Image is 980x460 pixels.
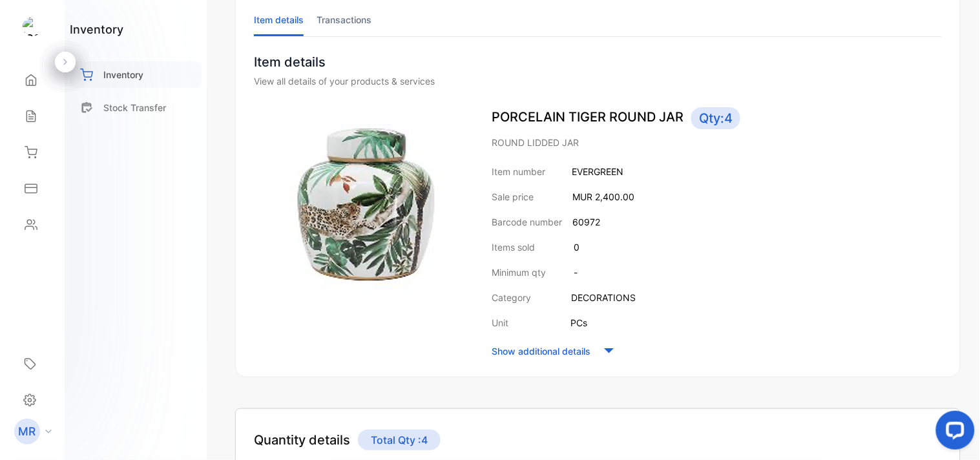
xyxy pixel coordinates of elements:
[492,344,590,358] p: Show additional details
[926,406,980,460] iframe: LiveChat chat widget
[70,61,202,88] a: Inventory
[574,266,578,279] p: -
[254,52,942,72] p: Item details
[70,94,202,121] a: Stock Transfer
[572,215,600,229] p: 60972
[23,17,42,36] img: logo
[492,266,546,279] p: Minimum qty
[572,191,634,202] span: MUR 2,400.00
[492,316,508,329] p: Unit
[492,215,562,229] p: Barcode number
[492,190,534,204] p: Sale price
[254,3,304,36] li: Item details
[492,165,545,178] p: Item number
[19,423,36,440] p: MR
[572,165,623,178] p: EVERGREEN
[358,430,441,450] p: Total Qty : 4
[570,316,587,329] p: PCs
[254,430,350,450] h4: Quantity details
[492,240,535,254] p: Items sold
[103,101,166,114] p: Stock Transfer
[492,136,942,149] p: ROUND LIDDED JAR
[574,240,579,254] p: 0
[254,74,942,88] div: View all details of your products & services
[254,107,466,311] img: item
[103,68,143,81] p: Inventory
[571,291,636,304] p: DECORATIONS
[70,21,123,38] h1: inventory
[492,107,942,129] p: PORCELAIN TIGER ROUND JAR
[691,107,740,129] span: Qty: 4
[492,291,531,304] p: Category
[317,3,371,36] li: Transactions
